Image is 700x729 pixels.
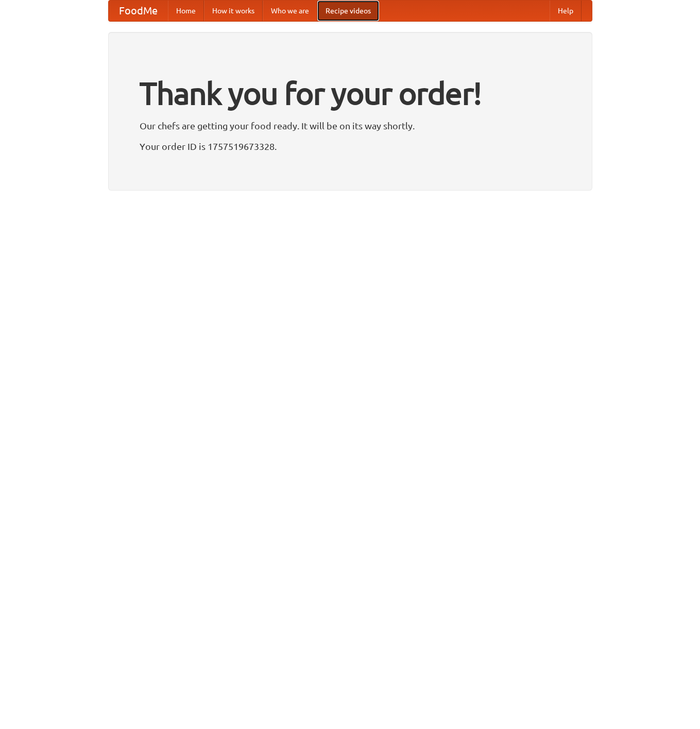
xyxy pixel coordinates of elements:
[140,69,561,118] h1: Thank you for your order!
[263,1,317,21] a: Who we are
[140,139,561,154] p: Your order ID is 1757519673328.
[550,1,582,21] a: Help
[168,1,204,21] a: Home
[140,118,561,133] p: Our chefs are getting your food ready. It will be on its way shortly.
[109,1,168,21] a: FoodMe
[204,1,263,21] a: How it works
[317,1,379,21] a: Recipe videos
